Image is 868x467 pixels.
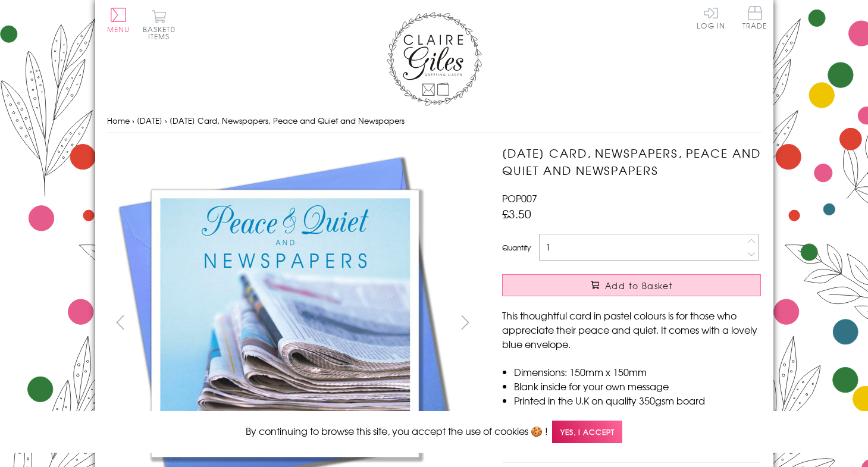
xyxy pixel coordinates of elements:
span: Menu [107,24,130,35]
span: Trade [742,6,767,29]
span: POP007 [502,191,537,205]
a: Log In [697,6,725,29]
li: Dimensions: 150mm x 150mm [514,365,761,379]
li: Printed in the U.K on quality 350gsm board [514,393,761,408]
h1: [DATE] Card, Newspapers, Peace and Quiet and Newspapers [502,145,761,179]
nav: breadcrumbs [107,109,762,133]
button: prev [107,309,134,336]
label: Quantity [502,242,531,253]
span: › [132,115,134,126]
a: [DATE] [137,115,162,126]
span: Yes, I accept [552,421,622,444]
button: Basket0 items [143,10,176,40]
p: This thoughtful card in pastel colours is for those who appreciate their peace and quiet. It come... [502,308,761,351]
button: next [452,309,478,336]
li: Comes wrapped in Compostable bag [514,408,761,422]
span: Add to Basket [605,280,673,292]
span: [DATE] Card, Newspapers, Peace and Quiet and Newspapers [170,115,405,126]
button: Add to Basket [502,274,761,296]
li: Blank inside for your own message [514,379,761,393]
span: 0 items [148,24,176,42]
a: Home [107,115,130,126]
span: £3.50 [502,205,531,222]
span: › [165,115,167,126]
img: Claire Giles Greetings Cards [387,12,482,106]
a: Trade [742,6,767,32]
button: Menu [107,8,130,33]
